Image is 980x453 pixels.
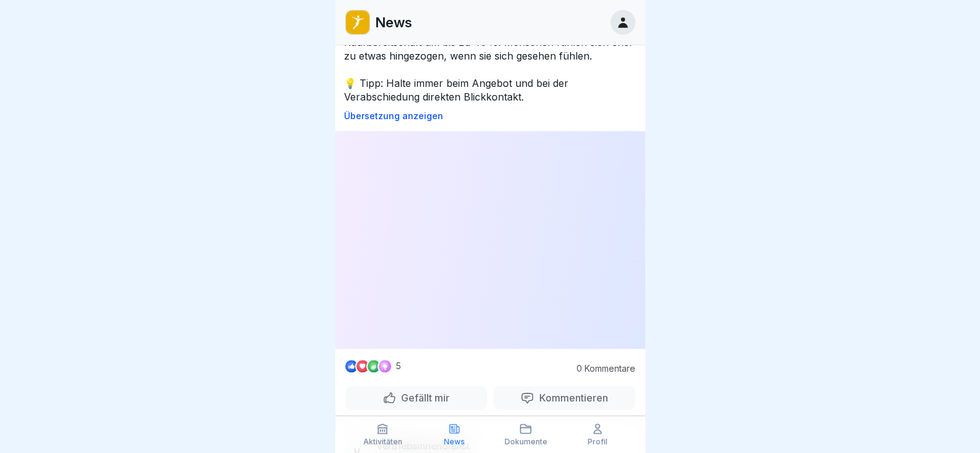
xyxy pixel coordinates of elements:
[505,437,547,446] p: Dokumente
[344,111,637,121] p: Übersetzung anzeigen
[534,392,608,404] p: Kommentieren
[375,14,412,30] p: News
[588,437,607,446] p: Profil
[346,11,369,34] img: oo2rwhh5g6mqyfqxhtbddxvd.png
[363,437,402,446] p: Aktivitäten
[444,437,465,446] p: News
[567,364,635,374] p: 0 Kommentare
[396,392,449,404] p: Gefällt mir
[396,361,401,371] p: 5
